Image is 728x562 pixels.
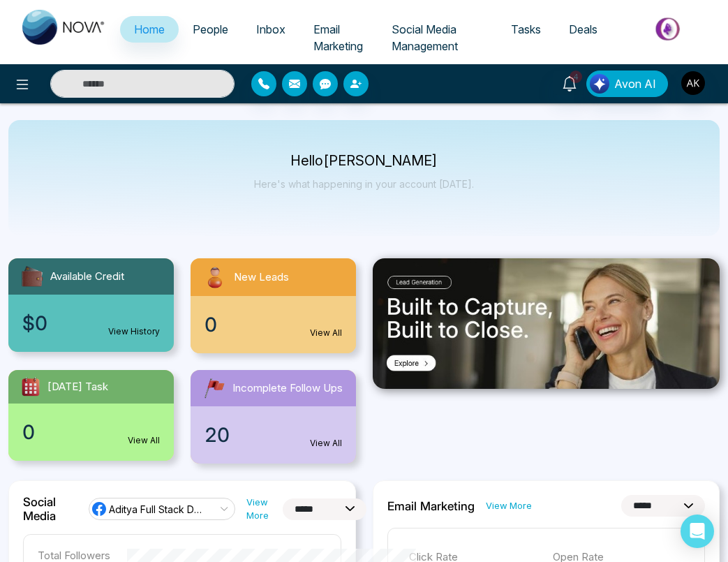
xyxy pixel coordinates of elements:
[202,264,228,290] img: newLeads.svg
[254,178,474,190] p: Here's what happening in your account [DATE].
[193,22,228,36] span: People
[205,310,217,339] span: 0
[511,22,541,36] span: Tasks
[497,16,555,43] a: Tasks
[681,515,714,548] div: Open Intercom Messenger
[254,155,474,167] p: Hello [PERSON_NAME]
[234,269,289,286] span: New Leads
[182,370,364,464] a: Incomplete Follow Ups20View All
[22,309,47,338] span: $0
[242,16,299,43] a: Inbox
[555,16,611,43] a: Deals
[20,264,45,289] img: availableCredit.svg
[182,258,364,353] a: New Leads0View All
[108,325,160,338] a: View History
[50,269,124,285] span: Available Credit
[120,16,179,43] a: Home
[570,71,582,83] span: 4
[128,434,160,447] a: View All
[486,499,532,512] a: View More
[387,499,475,513] h2: Email Marketing
[22,417,35,447] span: 0
[205,420,230,450] span: 20
[179,16,242,43] a: People
[614,75,656,92] span: Avon AI
[373,258,720,389] img: .
[590,74,609,94] img: Lead Flow
[256,22,285,36] span: Inbox
[23,495,77,523] h2: Social Media
[134,22,165,36] span: Home
[586,71,668,97] button: Avon AI
[299,16,378,59] a: Email Marketing
[109,503,206,516] span: Aditya Full Stack Developer
[22,10,106,45] img: Nova CRM Logo
[246,496,283,522] a: View More
[38,549,110,562] p: Total Followers
[618,13,720,45] img: Market-place.gif
[313,22,363,53] span: Email Marketing
[202,376,227,401] img: followUps.svg
[681,71,705,95] img: User Avatar
[569,22,597,36] span: Deals
[310,327,342,339] a: View All
[310,437,342,450] a: View All
[378,16,497,59] a: Social Media Management
[232,380,343,397] span: Incomplete Follow Ups
[392,22,458,53] span: Social Media Management
[553,71,586,95] a: 4
[47,379,108,395] span: [DATE] Task
[20,376,42,398] img: todayTask.svg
